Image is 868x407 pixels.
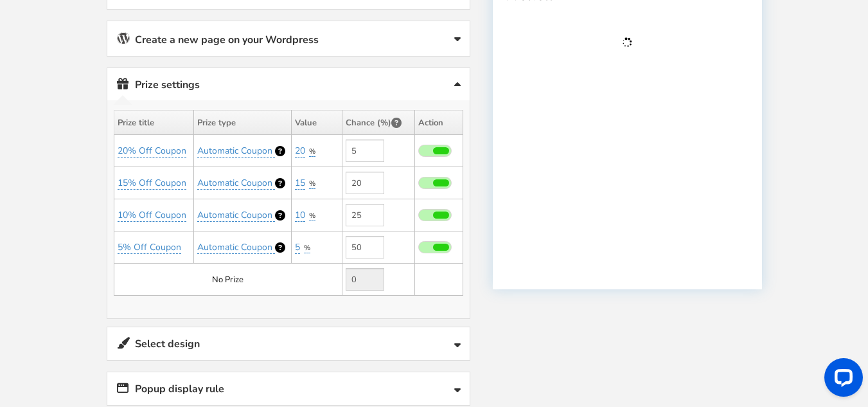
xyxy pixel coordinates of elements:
[107,68,470,101] a: Prize settings
[107,327,470,360] a: Select design
[309,211,315,221] a: %
[295,209,305,222] a: 10
[197,177,275,190] a: Automatic Coupon
[309,147,315,156] span: %
[309,147,315,157] a: %
[414,111,463,135] th: Action
[197,209,275,222] a: Automatic Coupon
[309,211,315,221] span: %
[309,179,315,188] span: %
[814,353,868,407] iframe: LiveChat chat widget
[197,145,272,157] span: Automatic Coupon
[197,209,272,221] span: Automatic Coupon
[197,241,272,253] span: Automatic Coupon
[295,241,300,254] a: 5
[118,145,186,158] a: 20% Off Coupon
[346,268,384,291] input: Value not editable
[197,145,275,158] a: Automatic Coupon
[342,111,414,135] th: Chance (%)
[292,111,342,135] th: Value
[114,264,342,296] td: No Prize
[118,177,186,190] a: 15% Off Coupon
[197,241,275,254] a: Automatic Coupon
[114,111,194,135] th: Prize title
[295,177,305,190] a: 15
[295,145,305,158] a: 20
[309,179,315,189] a: %
[118,241,181,254] a: 5% Off Coupon
[194,111,292,135] th: Prize type
[107,21,470,56] a: Create a new page on your Wordpress
[107,372,470,405] a: Popup display rule
[118,209,186,222] a: 10% Off Coupon
[304,243,310,253] a: %
[197,177,272,189] span: Automatic Coupon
